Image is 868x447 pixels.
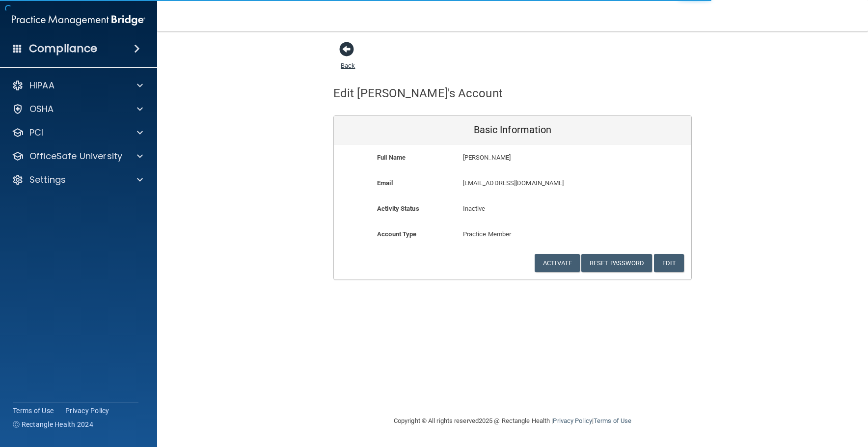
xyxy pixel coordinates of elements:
h4: Compliance [29,42,97,56]
a: Privacy Policy [65,406,109,416]
p: [EMAIL_ADDRESS][DOMAIN_NAME] [463,177,620,189]
a: Back [341,50,355,69]
b: Full Name [377,154,406,161]
div: Copyright © All rights reserved 2025 @ Rectangle Health | | [333,405,692,437]
p: Practice Member [463,228,563,240]
p: Inactive [463,203,563,215]
div: Basic Information [334,116,691,144]
h4: Edit [PERSON_NAME]'s Account [333,87,503,100]
p: [PERSON_NAME] [463,152,620,164]
b: Email [377,179,393,187]
iframe: Drift Widget Chat Controller [698,377,856,417]
p: PCI [29,127,43,139]
a: Privacy Policy [553,417,592,424]
b: Activity Status [377,205,419,212]
button: Reset Password [581,254,652,272]
a: HIPAA [12,80,143,91]
button: Edit [654,254,684,272]
a: Settings [12,174,143,186]
p: Settings [29,174,66,186]
a: OfficeSafe University [12,150,143,162]
p: HIPAA [29,80,54,91]
button: Activate [535,254,580,272]
img: PMB logo [12,10,145,30]
a: OSHA [12,103,143,115]
a: PCI [12,127,143,139]
a: Terms of Use [13,406,54,416]
p: OSHA [29,103,54,115]
p: OfficeSafe University [29,150,122,162]
span: Ⓒ Rectangle Health 2024 [13,419,93,429]
b: Account Type [377,230,416,238]
a: Terms of Use [594,417,631,424]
